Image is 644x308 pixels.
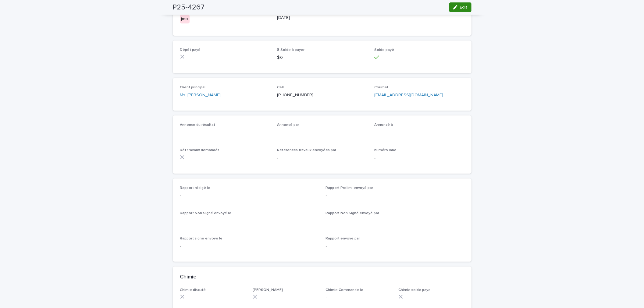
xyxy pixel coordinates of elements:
span: Courriel [374,86,388,89]
p: - [277,155,367,161]
span: Rapport signé envoyé le [180,237,223,240]
p: [DATE] [277,15,367,21]
span: Annonce du résultat [180,123,215,127]
span: Annoncé par [277,123,299,127]
span: Rapport Prelim. envoyé par [326,186,373,190]
span: numéro labo [374,148,397,152]
span: Chimie discuté [180,288,206,292]
p: - [180,218,318,224]
p: - [326,243,464,250]
p: - [326,218,464,224]
div: jmo [180,15,190,23]
span: Client principal [180,86,206,89]
p: $ 0 [277,55,367,61]
p: - [326,295,391,301]
p: - [374,155,464,161]
p: [PHONE_NUMBER] [277,92,367,98]
span: Solde payé [374,48,394,52]
p: - [180,243,318,250]
p: - [374,130,464,136]
p: - [180,193,318,199]
a: [EMAIL_ADDRESS][DOMAIN_NAME] [374,93,443,97]
p: - [277,130,367,136]
span: Rapport rédigé le [180,186,211,190]
span: Chimie solde paye [399,288,431,292]
span: Dépôt payé [180,48,201,52]
span: Réf travaux demandés [180,148,220,152]
span: Rapport Non Signé envoyé le [180,211,232,215]
span: Références travaux envoyées par [277,148,336,152]
span: Edit [460,5,468,9]
span: Rapport envoyé par [326,237,360,240]
a: Ms. [PERSON_NAME] [180,92,221,98]
button: Edit [449,2,471,12]
h2: P25-4267 [173,3,205,12]
span: Chimie Commande le [326,288,364,292]
span: Cell [277,86,284,89]
span: Rapport Non Signé envoyé par [326,211,379,215]
span: $ Solde à payer [277,48,304,52]
p: - [180,130,270,136]
span: Annoncé à [374,123,393,127]
span: [PERSON_NAME] [253,288,283,292]
p: - [326,193,464,199]
h2: Chimie [180,274,197,281]
p: - [374,15,464,21]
